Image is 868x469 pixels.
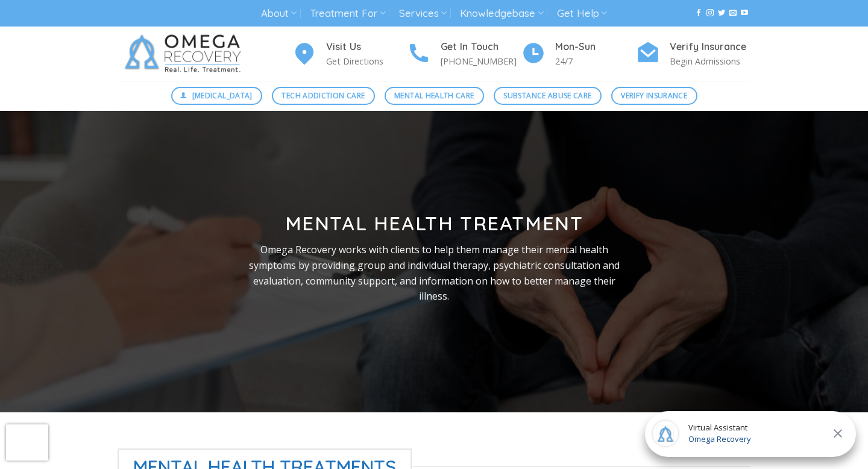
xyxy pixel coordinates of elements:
[239,242,629,304] p: Omega Recovery works with clients to help them manage their mental health symptoms by providing g...
[670,39,750,55] h4: Verify Insurance
[118,27,253,81] img: Omega Recovery
[670,54,750,68] p: Begin Admissions
[261,2,297,25] a: About
[399,2,447,25] a: Services
[292,39,407,69] a: Visit Us Get Directions
[407,39,521,69] a: Get In Touch [PHONE_NUMBER]
[636,39,750,69] a: Verify Insurance Begin Admissions
[272,87,375,105] a: Tech Addiction Care
[555,54,636,68] p: 24/7
[621,90,687,101] span: Verify Insurance
[310,2,385,25] a: Treatment For
[555,39,636,55] h4: Mon-Sun
[611,87,697,105] a: Verify Insurance
[394,90,474,101] span: Mental Health Care
[503,90,591,101] span: Substance Abuse Care
[741,9,748,17] a: Follow on YouTube
[706,9,714,17] a: Follow on Instagram
[494,87,602,105] a: Substance Abuse Care
[695,9,702,17] a: Follow on Facebook
[326,54,407,68] p: Get Directions
[385,87,484,105] a: Mental Health Care
[441,54,521,68] p: [PHONE_NUMBER]
[171,87,263,105] a: [MEDICAL_DATA]
[192,90,253,101] span: [MEDICAL_DATA]
[285,211,583,235] strong: Mental Health Treatment
[326,39,407,55] h4: Visit Us
[729,9,737,17] a: Send us an email
[557,2,607,25] a: Get Help
[441,39,521,55] h4: Get In Touch
[281,90,365,101] span: Tech Addiction Care
[718,9,725,17] a: Follow on Twitter
[6,424,48,461] iframe: reCAPTCHA
[460,2,543,25] a: Knowledgebase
